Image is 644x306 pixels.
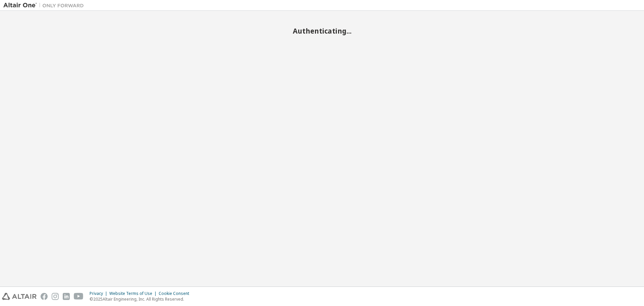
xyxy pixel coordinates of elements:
img: instagram.svg [52,293,59,300]
img: youtube.svg [74,293,84,300]
div: Privacy [90,291,109,296]
img: linkedin.svg [63,293,70,300]
div: Cookie Consent [159,291,193,296]
p: © 2025 Altair Engineering, Inc. All Rights Reserved. [90,296,193,302]
h2: Authenticating... [3,27,641,35]
div: Website Terms of Use [109,291,159,296]
img: altair_logo.svg [2,293,37,300]
img: Altair One [3,2,87,9]
img: facebook.svg [41,293,48,300]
